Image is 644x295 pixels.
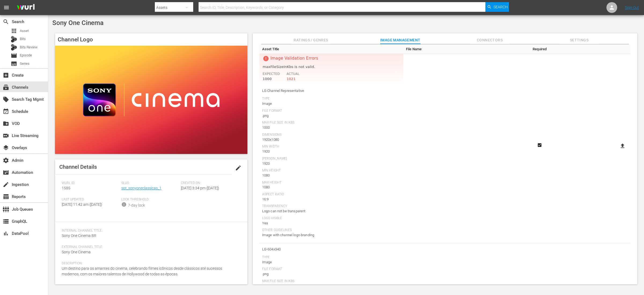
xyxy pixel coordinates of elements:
[625,5,639,10] a: Sign Out
[20,45,38,50] span: Bits Review
[262,246,401,253] span: LG-604x340
[62,245,238,249] span: External Channel Title:
[181,181,238,185] span: Created On:
[262,185,401,190] div: 1080
[3,230,9,237] span: DataPool
[3,84,9,91] span: Channels
[20,53,32,58] span: Episode
[262,192,401,197] div: Aspect Ratio
[3,206,9,213] span: Job Queues
[262,260,401,265] div: Image
[262,279,401,283] div: Max File Size In Kbs
[52,19,104,27] span: Sony One Cinema
[262,216,401,221] div: Logo Visible
[11,36,17,42] div: Bits
[121,181,178,185] span: Slug:
[62,266,222,276] span: Um destino para os amantes do cinema, celebrando filmes icônicos desde clássicos até sucessos mod...
[3,4,10,11] span: menu
[232,161,245,174] button: edit
[3,96,9,103] span: Search Tag Mgmt
[403,44,525,54] th: File Name
[262,181,401,185] div: Max Height
[262,255,401,260] div: Type
[262,271,401,277] div: .png
[262,208,401,214] div: Logo can not be transparent
[62,186,70,190] span: 1585
[3,169,9,176] span: Automation
[62,229,238,233] span: Internal Channel Title:
[62,181,119,185] span: Wurl ID:
[3,157,9,164] span: Admin
[3,218,9,225] span: GraphQL
[235,165,241,171] span: edit
[20,36,26,42] span: Bits
[262,101,401,106] div: Image
[262,228,401,232] div: Other Guidelines
[11,60,17,67] span: Series
[181,186,219,190] span: [DATE] 3:34 pm ([DATE])
[259,44,403,54] th: Asset Title
[262,204,401,208] div: Transparency
[559,37,599,44] span: Settings
[291,37,331,44] span: Ratings / Genres
[262,125,401,130] div: 1000
[536,143,543,147] svg: Required
[62,202,102,207] span: [DATE] 11:42 am ([DATE])
[263,64,400,70] div: maxFileSizeInKbs is not valid.
[262,197,401,202] div: 16:9
[3,181,9,188] span: Ingestion
[128,203,145,208] div: 7-day lock
[121,202,127,207] span: info
[262,283,401,289] div: 1000
[287,77,299,82] div: 1021
[262,137,401,142] div: 1920x1080
[263,77,280,82] div: 1000
[262,157,401,161] div: [PERSON_NAME]
[3,145,9,151] span: layers
[62,261,238,266] span: Description:
[11,52,17,59] span: Episode
[3,19,9,25] span: Search
[470,37,510,44] span: Connectors
[262,109,401,113] div: File Format
[262,133,401,137] div: Dimensions
[262,87,401,94] span: LG Channel Representative
[262,149,401,154] div: 1920
[3,193,9,200] span: Reports
[62,197,119,202] span: Last Updated:
[55,46,247,154] img: Sony One Cinema
[20,61,30,66] span: Series
[3,132,9,139] span: Live Streaming
[493,2,508,12] span: Search
[62,250,91,254] span: Sony One Cinema
[262,113,401,118] div: .png
[55,33,247,46] h4: Channel Logo
[262,221,401,226] div: Yes
[270,56,318,61] div: Image Validation Errors
[121,186,162,190] a: spt_sonyoneclassicas_1
[20,28,29,34] span: Asset
[262,161,401,166] div: 1920
[3,120,9,127] span: VOD
[263,71,280,77] div: Expected
[62,233,96,238] span: Sony One Cinema BR
[262,121,401,125] div: Max File Size In Kbs
[59,164,97,170] span: Channel Details
[262,267,401,271] div: File Format
[262,232,401,238] div: Image with channel logo branding
[485,2,509,12] button: Search
[287,71,299,77] div: Actual
[13,1,39,14] img: ans4CAIJ8jUAAAAAAAAAAAAAAAAAAAAAAAAgQb4GAAAAAAAAAAAAAAAAAAAAAAAAJMjXAAAAAAAAAAAAAAAAAAAAAAAAgAT5G...
[262,97,401,101] div: Type
[121,197,178,202] span: Lock Threshold:
[3,108,9,115] span: Schedule
[380,37,420,44] span: Image Management
[262,168,401,173] div: Min Height
[11,28,17,34] span: Asset
[11,44,17,51] div: Bits Review
[3,72,9,78] span: add_box
[262,145,401,149] div: Min Width
[263,55,269,62] span: error
[525,44,555,54] th: Required
[262,173,401,178] div: 1080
